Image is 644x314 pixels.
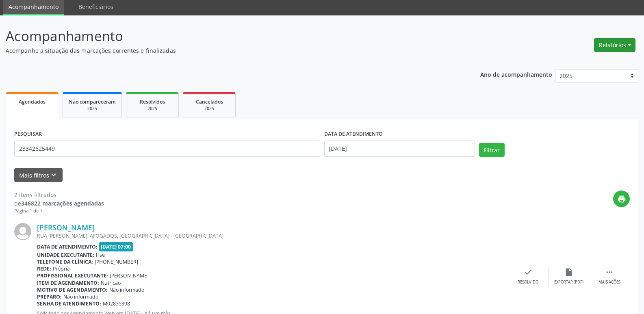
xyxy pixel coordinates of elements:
[69,106,116,112] div: 2025
[37,223,95,232] a: [PERSON_NAME]
[37,272,108,279] b: Profissional executante:
[103,300,130,307] span: M02835398
[63,293,98,300] span: Não informado
[53,265,70,272] span: Própria
[110,272,149,279] span: [PERSON_NAME]
[37,232,508,239] div: RUA [PERSON_NAME], AFOGADOS, [GEOGRAPHIC_DATA] - [GEOGRAPHIC_DATA]
[37,286,108,293] b: Motivo de agendamento:
[480,69,552,79] p: Ano de acompanhamento
[324,128,383,141] label: DATA DE ATENDIMENTO
[594,38,635,52] button: Relatórios
[6,46,449,55] p: Acompanhe a situação das marcações correntes e finalizadas
[69,98,116,105] span: Não compareceram
[479,143,505,157] button: Filtrar
[109,286,144,293] span: Não informado
[14,141,320,157] input: Nome, código do beneficiário ou CPF
[21,199,104,207] strong: 346822 marcações agendadas
[14,168,63,182] button: Mais filtroskeyboard_arrow_down
[196,98,223,105] span: Cancelados
[14,128,42,141] label: PESQUISAR
[554,279,583,285] div: Exportar (PDF)
[324,141,475,157] input: Selecione um intervalo
[96,251,105,258] span: Hse
[132,106,173,112] div: 2025
[37,251,94,258] b: Unidade executante:
[19,98,46,105] span: Agendados
[14,208,104,214] div: Página 1 de 1
[37,265,51,272] b: Rede:
[605,268,614,277] i: 
[613,191,630,207] button: print
[564,268,573,277] i: insert_drive_file
[37,243,98,250] b: Data de atendimento:
[14,191,104,199] div: 2 itens filtrados
[49,171,58,180] i: keyboard_arrow_down
[14,199,104,208] div: de
[6,26,449,46] p: Acompanhamento
[99,242,133,251] span: [DATE] 07:00
[598,279,620,285] div: Mais ações
[101,279,121,286] span: Nutricao
[37,258,93,265] b: Telefone da clínica:
[14,223,31,240] img: img
[37,293,62,300] b: Preparo:
[524,268,533,277] i: check
[37,300,101,307] b: Senha de atendimento:
[37,279,99,286] b: Item de agendamento:
[189,106,230,112] div: 2025
[95,258,138,265] span: [PHONE_NUMBER]
[617,195,626,204] i: print
[140,98,165,105] span: Resolvidos
[518,279,538,285] div: Resolvido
